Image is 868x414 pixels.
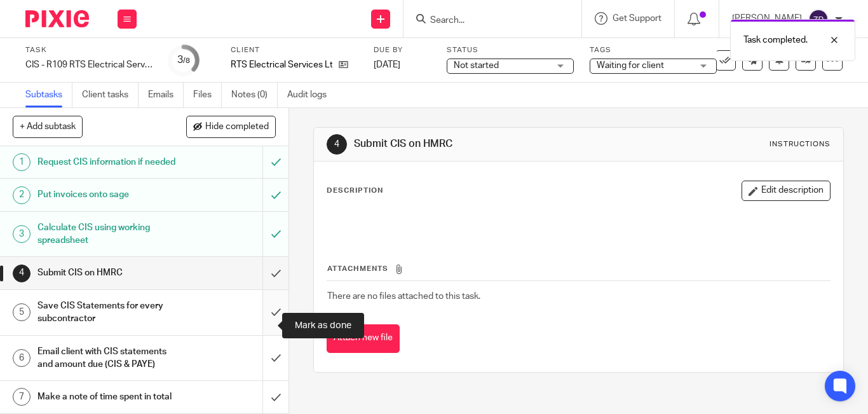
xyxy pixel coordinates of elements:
h1: Save CIS Statements for every subcontractor [37,296,179,329]
div: 7 [13,388,31,406]
div: 3 [13,225,31,243]
h1: Put invoices onto sage [37,185,179,204]
img: svg%3E [808,9,829,29]
div: 3 [177,53,190,67]
div: 1 [13,153,31,171]
small: /8 [183,57,190,64]
input: Search [429,15,543,27]
span: Hide completed [205,122,269,132]
div: Instructions [770,139,831,149]
div: 4 [13,265,31,282]
div: 4 [327,134,347,155]
button: Attach new file [327,324,400,353]
a: Subtasks [25,83,72,107]
p: Task completed. [743,34,808,46]
h1: Request CIS information if needed [37,153,179,172]
button: Hide completed [186,116,276,137]
span: [DATE] [374,60,400,69]
h1: Calculate CIS using working spreadsheet [37,218,179,251]
a: Client tasks [82,83,139,107]
img: Pixie [25,10,89,27]
div: 6 [13,349,31,367]
a: Emails [148,83,184,107]
label: Task [25,45,153,55]
a: Notes (0) [231,83,278,107]
label: Client [231,45,358,55]
label: Due by [374,45,431,55]
span: There are no files attached to this task. [327,292,480,301]
div: CIS - R109 RTS Electrical Services Ltd [25,59,153,71]
a: Files [193,83,222,107]
span: Waiting for client [597,61,664,70]
span: Attachments [327,265,388,272]
h1: Submit CIS on HMRC [37,263,179,282]
h1: Submit CIS on HMRC [354,137,606,151]
div: 2 [13,186,31,204]
button: Edit description [742,181,831,201]
div: 5 [13,303,31,321]
p: Description [327,186,383,196]
h1: Email client with CIS statements and amount due (CIS & PAYE) [37,342,179,375]
a: Audit logs [287,83,336,107]
span: Not started [454,61,499,70]
button: + Add subtask [13,116,83,137]
p: RTS Electrical Services Ltd [231,59,332,71]
h1: Make a note of time spent in total [37,387,179,406]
